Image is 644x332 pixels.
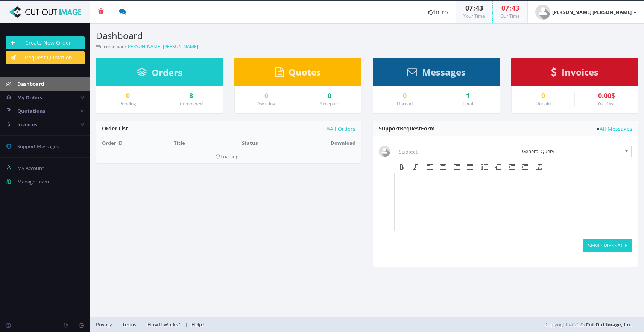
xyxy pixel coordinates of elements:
[407,70,466,77] a: Messages
[165,92,217,100] a: 8
[126,43,198,50] a: [PERSON_NAME] [PERSON_NAME]
[152,66,182,79] span: Orders
[505,162,518,172] div: Decrease indent
[442,92,494,100] div: 1
[219,136,280,150] th: Status
[17,94,42,101] span: My Orders
[379,125,435,132] span: Support Form
[168,136,219,150] th: Title
[17,165,44,171] span: My Account
[17,143,59,150] span: Support Messages
[586,321,633,328] a: Cut Out Image, Inc.
[509,3,512,12] span: :
[280,136,361,150] th: Download
[436,162,450,172] div: Align center
[512,3,519,12] span: 43
[400,125,421,132] span: Request
[517,92,569,100] a: 0
[583,239,632,252] button: SEND MESSAGE
[188,321,208,328] a: Help?
[536,100,551,107] small: Unpaid
[6,6,85,18] img: Cut Out Image
[17,178,49,185] span: Manage Team
[102,125,128,132] span: Order List
[379,92,430,100] a: 0
[463,13,485,19] small: Your Time
[379,146,390,157] img: user_default.jpg
[463,100,473,107] small: Total
[96,31,361,41] h3: Dashboard
[597,126,632,132] a: All Messages
[551,70,598,77] a: Invoices
[545,321,633,328] span: Copyright © 2025,
[257,100,275,107] small: Awaiting
[478,162,491,172] div: Bullet list
[137,71,182,77] a: Orders
[304,92,355,100] a: 0
[395,173,632,231] iframe: Rich Text Area. Press ALT-F9 for menu. Press ALT-F10 for toolbar. Press ALT-0 for help
[535,5,550,20] img: user_default.jpg
[320,100,339,107] small: Accepted
[240,92,292,100] a: 0
[397,100,413,107] small: Unread
[528,1,644,23] a: [PERSON_NAME] [PERSON_NAME]
[17,108,45,114] span: Quotations
[102,92,153,100] a: 0
[518,162,532,172] div: Increase indent
[552,9,632,15] strong: [PERSON_NAME] [PERSON_NAME]
[96,136,168,150] th: Order ID
[143,321,185,328] a: How It Works?
[465,3,473,12] span: 07
[473,3,475,12] span: :
[6,36,85,49] a: Create New Order
[289,66,321,78] span: Quotes
[395,162,409,172] div: Bold
[275,70,321,77] a: Quotes
[147,321,180,328] span: How It Works?
[6,51,85,64] a: Request Quotation
[501,3,509,12] span: 07
[522,146,621,156] span: General Query
[17,80,44,87] span: Dashboard
[96,150,361,163] td: Loading...
[394,146,507,157] input: Subject
[118,321,140,328] a: Terms
[423,162,436,172] div: Align left
[500,13,520,19] small: Our Time
[597,100,616,107] small: You Owe
[409,162,422,172] div: Italic
[422,66,466,78] span: Messages
[533,162,546,172] div: Clear formatting
[491,162,505,172] div: Numbered list
[17,121,37,128] span: Invoices
[327,126,355,132] a: All Orders
[450,162,463,172] div: Align right
[580,92,632,100] div: 0.00$
[463,162,477,172] div: Justify
[119,100,136,107] small: Pending
[96,321,116,328] a: Privacy
[475,3,483,12] span: 43
[96,43,199,50] small: Welcome back !
[421,1,456,23] a: Intro
[562,66,598,78] span: Invoices
[180,100,203,107] small: Completed
[96,317,457,332] div: | | |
